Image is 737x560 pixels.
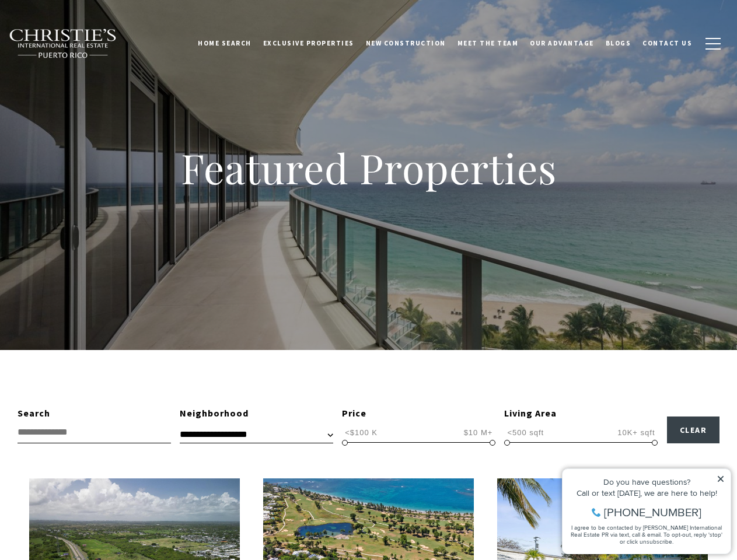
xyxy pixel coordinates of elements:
[106,142,631,194] h1: Featured Properties
[342,406,495,421] div: Price
[15,72,166,94] span: I agree to be contacted by [PERSON_NAME] International Real Estate PR via text, call & email. To ...
[9,29,117,59] img: Christie's International Real Estate black text logo
[366,39,446,47] span: New Construction
[192,29,257,58] a: Home Search
[48,55,145,66] span: [PHONE_NUMBER]
[18,406,171,421] div: Search
[360,29,452,58] a: New Construction
[342,427,380,438] span: <$100 K
[12,26,169,34] div: Do you have questions?
[452,29,525,58] a: Meet the Team
[504,406,658,421] div: Living Area
[698,27,728,61] button: button
[180,406,333,421] div: Neighborhood
[263,39,354,47] span: Exclusive Properties
[667,416,720,443] button: Clear
[524,29,600,58] a: Our Advantage
[257,29,360,58] a: Exclusive Properties
[614,427,658,438] span: 10K+ sqft
[600,29,637,58] a: Blogs
[461,427,496,438] span: $10 M+
[12,37,169,45] div: Call or text [DATE], we are here to help!
[504,427,547,438] span: <500 sqft
[530,39,594,47] span: Our Advantage
[606,39,631,47] span: Blogs
[642,39,692,47] span: Contact Us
